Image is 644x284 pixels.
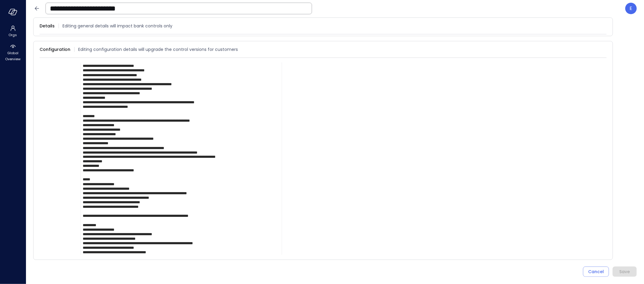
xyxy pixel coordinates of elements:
[62,23,172,29] span: Editing general details will impact bank controls only
[1,24,24,39] div: Orgs
[40,46,70,53] span: Configuration
[4,50,22,62] span: Global Overview
[1,42,24,63] div: Global Overview
[583,267,609,277] button: Cancel
[40,23,55,29] span: Details
[78,46,238,53] span: Editing configuration details will upgrade the control versions for customers
[588,268,604,276] div: Cancel
[625,3,637,14] div: Eleanor Yehudai
[630,5,633,12] p: E
[9,32,17,38] span: Orgs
